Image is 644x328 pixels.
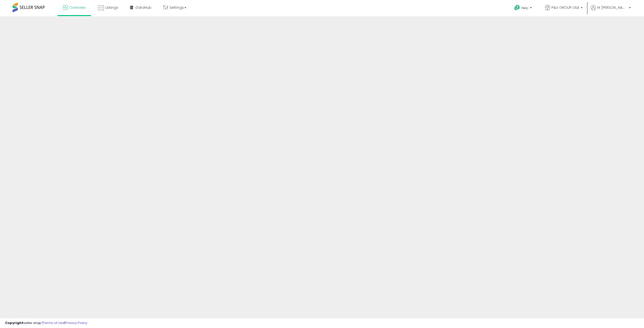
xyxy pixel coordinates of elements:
[597,5,627,10] span: Hi [PERSON_NAME]
[521,6,528,10] span: Help
[551,5,579,10] span: P&V GROUP USA
[69,5,86,10] span: Overview
[514,5,520,11] i: Get Help
[136,5,151,10] span: DataHub
[510,1,537,16] a: Help
[591,5,631,16] a: Hi [PERSON_NAME]
[105,5,118,10] span: Listings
